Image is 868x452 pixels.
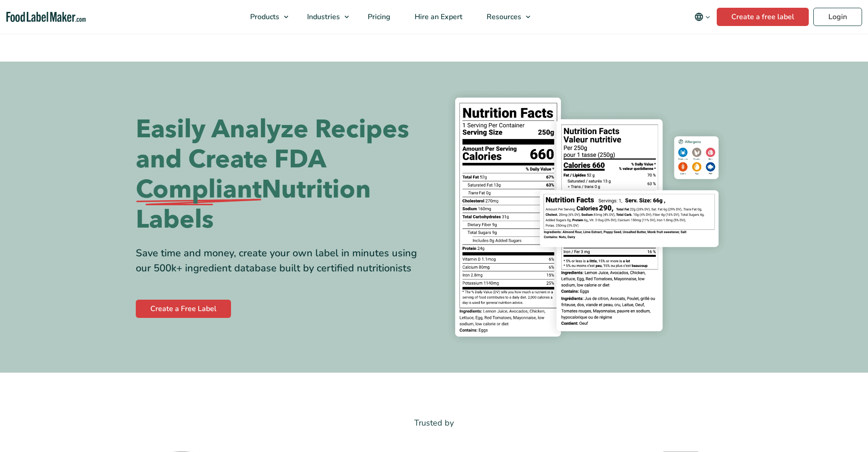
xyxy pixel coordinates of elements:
h1: Easily Analyze Recipes and Create FDA Nutrition Labels [136,114,427,235]
div: Save time and money, create your own label in minutes using our 500k+ ingredient database built b... [136,246,427,276]
a: Create a free label [717,8,809,26]
span: Industries [304,12,341,22]
p: Trusted by [136,416,733,430]
span: Hire an Expert [412,12,463,22]
a: Create a Free Label [136,300,231,318]
button: Change language [688,8,717,26]
span: Compliant [136,175,262,205]
span: Pricing [365,12,391,22]
a: Login [813,8,862,26]
span: Resources [484,12,522,22]
span: Products [247,12,280,22]
a: Food Label Maker homepage [6,12,86,22]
